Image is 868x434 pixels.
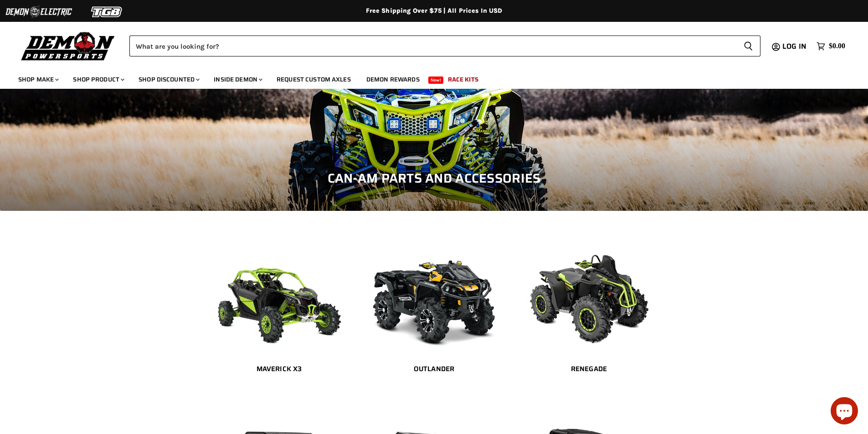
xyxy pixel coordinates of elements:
span: $0.00 [829,42,845,51]
a: Request Custom Axles [270,70,358,89]
ul: Main menu [11,66,843,89]
button: Search [736,36,760,56]
img: Demon Electric Logo 2 [5,3,73,20]
img: TGB Logo 2 [73,3,141,20]
img: Demon Powersports [18,30,118,62]
h1: Can-Am Parts and Accessories [14,171,854,186]
div: Free Shipping Over $75 | All Prices In USD [70,7,799,15]
a: Shop Make [11,70,64,89]
img: Renegade [521,238,657,352]
a: Demon Rewards [360,70,426,89]
h2: Renegade [521,364,657,374]
inbox-online-store-chat: Shopify online store chat [828,397,861,427]
a: Outlander [366,359,503,380]
a: Maverick X3 [211,359,348,380]
h2: Outlander [366,364,503,374]
img: Outlander [366,238,503,352]
a: Shop Product [66,70,130,89]
a: $0.00 [812,40,850,53]
img: Maverick X3 [211,238,348,352]
span: Log in [782,41,806,52]
a: Race Kits [441,70,485,89]
form: Product [129,36,760,56]
a: Shop Discounted [132,70,205,89]
a: Renegade [521,359,657,380]
a: Inside Demon [207,70,268,89]
a: Log in [778,42,812,51]
h2: Maverick X3 [211,364,348,374]
span: New! [428,77,444,84]
input: Search [129,36,736,56]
